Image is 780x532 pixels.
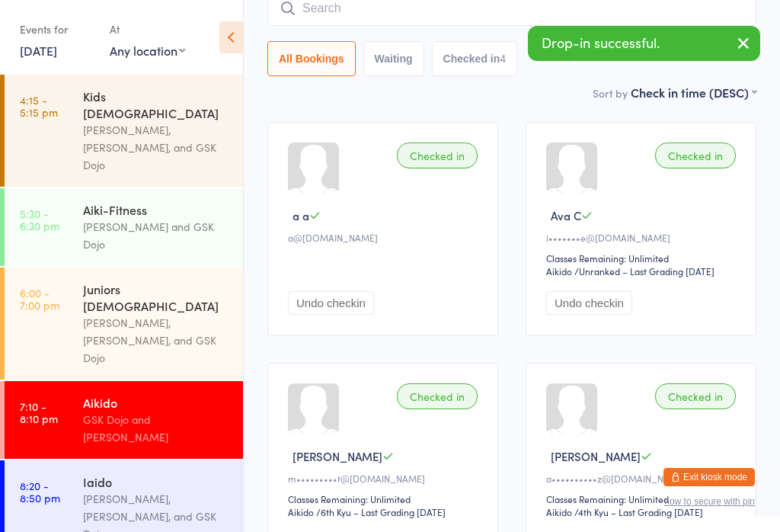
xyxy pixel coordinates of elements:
button: Waiting [363,41,424,76]
div: Checked in [397,143,478,168]
span: [PERSON_NAME] [551,448,641,464]
div: Check in time (DESC) [631,84,756,101]
time: 4:15 - 5:15 pm [20,94,58,118]
button: All Bookings [267,41,356,76]
time: 7:10 - 8:10 pm [20,400,58,425]
div: Checked in [655,383,736,409]
button: Checked in4 [432,41,518,76]
time: 5:30 - 6:30 pm [20,207,59,232]
div: Aikido [546,264,572,277]
div: Classes Remaining: Unlimited [546,252,740,264]
div: Aikido [83,394,230,411]
div: Aikido [546,505,572,518]
div: i•••••••e@[DOMAIN_NAME] [546,231,740,244]
div: Drop-in successful. [528,26,760,61]
div: m•••••••••t@[DOMAIN_NAME] [288,472,482,485]
span: a a [292,207,309,223]
div: [PERSON_NAME], [PERSON_NAME], and GSK Dojo [83,121,230,174]
label: Sort by [593,85,628,101]
div: GSK Dojo and [PERSON_NAME] [83,411,230,446]
a: 4:15 -5:15 pmKids [DEMOGRAPHIC_DATA][PERSON_NAME], [PERSON_NAME], and GSK Dojo [5,75,243,187]
span: Ava C [551,207,581,223]
div: Checked in [655,143,736,168]
a: 5:30 -6:30 pmAiki-Fitness[PERSON_NAME] and GSK Dojo [5,188,243,266]
button: Undo checkin [288,291,374,315]
div: Checked in [397,383,478,409]
div: [PERSON_NAME] and GSK Dojo [83,218,230,253]
a: [DATE] [20,42,57,59]
button: how to secure with pin [664,496,755,507]
time: 8:20 - 8:50 pm [20,479,60,504]
div: Aiki-Fitness [83,201,230,218]
div: 4 [500,53,506,65]
span: / 4th Kyu – Last Grading [DATE] [574,505,703,518]
span: [PERSON_NAME] [292,448,382,464]
div: Kids [DEMOGRAPHIC_DATA] [83,88,230,121]
div: Aikido [288,505,314,518]
button: Exit kiosk mode [663,468,755,486]
div: Any location [110,42,185,59]
div: Classes Remaining: Unlimited [546,492,740,505]
a: 7:10 -8:10 pmAikidoGSK Dojo and [PERSON_NAME] [5,381,243,459]
div: Iaido [83,473,230,490]
div: [PERSON_NAME], [PERSON_NAME], and GSK Dojo [83,314,230,367]
button: Undo checkin [546,291,632,315]
span: / 6th Kyu – Last Grading [DATE] [316,505,446,518]
div: Events for [20,17,94,42]
div: a@[DOMAIN_NAME] [288,231,482,244]
div: At [110,17,185,42]
div: Juniors [DEMOGRAPHIC_DATA] [83,280,230,314]
span: / Unranked – Last Grading [DATE] [574,264,714,277]
time: 6:00 - 7:00 pm [20,287,59,311]
a: 6:00 -7:00 pmJuniors [DEMOGRAPHIC_DATA][PERSON_NAME], [PERSON_NAME], and GSK Dojo [5,268,243,380]
div: Classes Remaining: Unlimited [288,492,482,505]
div: a••••••••••z@[DOMAIN_NAME] [546,472,740,485]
